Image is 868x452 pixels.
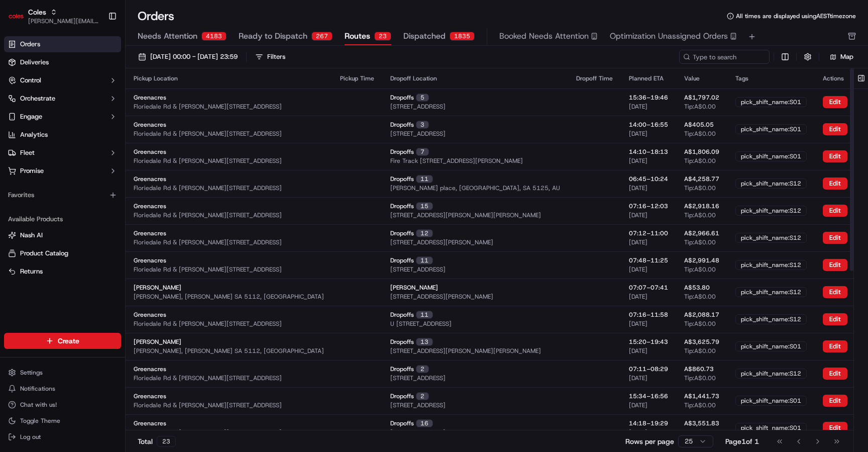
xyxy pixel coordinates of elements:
[134,293,324,301] span: [PERSON_NAME], [PERSON_NAME] SA 5112, [GEOGRAPHIC_DATA]
[576,74,613,82] div: Dropoff Time
[735,178,807,189] div: pick_shift_name:S12
[416,256,433,264] div: 11
[85,147,93,155] div: 💻
[416,365,429,373] div: 2
[684,401,716,409] span: Tip: A$0.00
[684,428,716,436] span: Tip: A$0.00
[684,238,716,246] span: Tip: A$0.00
[10,147,18,155] div: 📗
[629,94,668,102] span: 15:36 – 19:46
[4,227,121,243] button: Nash AI
[629,148,668,156] span: 14:10 – 18:13
[134,130,282,138] span: Floriedale Rd & [PERSON_NAME][STREET_ADDRESS]
[629,284,668,292] span: 07:07 – 07:41
[34,106,127,114] div: We're available if you need us!
[823,340,847,352] button: Edit
[8,231,117,240] a: Nash AI
[390,184,560,192] span: [PERSON_NAME] place, [GEOGRAPHIC_DATA], SA 5125, AU
[390,130,446,138] span: [STREET_ADDRESS]
[416,311,433,319] div: 11
[684,284,710,292] span: A$53.80
[684,157,716,165] span: Tip: A$0.00
[735,206,807,216] div: pick_shift_name:S12
[416,392,429,400] div: 2
[134,338,181,346] span: [PERSON_NAME]
[735,341,807,351] div: pick_shift_name:S01
[4,366,121,380] button: Settings
[610,30,728,42] span: Optimization Unassigned Orders
[4,145,121,161] button: Fleet
[20,130,48,139] span: Analytics
[134,211,282,219] span: Floriedale Rd & [PERSON_NAME][STREET_ADDRESS]
[134,365,166,373] span: Greenacres
[390,338,414,346] span: Dropoffs
[4,382,121,396] button: Notifications
[134,428,282,436] span: Floriedale Rd & [PERSON_NAME][STREET_ADDRESS]
[81,142,165,160] a: 💻API Documentation
[390,311,414,319] span: Dropoffs
[684,374,716,382] span: Tip: A$0.00
[684,320,716,328] span: Tip: A$0.00
[823,259,847,271] button: Edit
[134,347,324,355] span: [PERSON_NAME], [PERSON_NAME] SA 5112, [GEOGRAPHIC_DATA]
[684,311,719,319] span: A$2,088.17
[134,94,166,102] span: Greenacres
[416,94,429,102] div: 5
[340,74,374,82] div: Pickup Time
[390,365,414,373] span: Dropoffs
[629,311,668,319] span: 07:16 – 11:58
[20,148,35,157] span: Fleet
[735,97,807,107] div: pick_shift_name:S01
[134,157,282,165] span: Floriedale Rd & [PERSON_NAME][STREET_ADDRESS]
[390,401,446,409] span: [STREET_ADDRESS]
[134,374,282,382] span: Floriedale Rd & [PERSON_NAME][STREET_ADDRESS]
[499,30,589,42] span: Booked Needs Attention
[390,265,446,274] span: [STREET_ADDRESS]
[840,52,853,61] span: Map
[20,76,41,85] span: Control
[134,256,166,264] span: Greenacres
[416,338,433,346] div: 13
[390,175,414,183] span: Dropoffs
[629,428,647,436] span: [DATE]
[390,148,414,156] span: Dropoffs
[735,396,807,406] div: pick_shift_name:S01
[390,157,523,165] span: Fire Track [STREET_ADDRESS][PERSON_NAME]
[95,146,161,156] span: API Documentation
[684,347,716,355] span: Tip: A$0.00
[390,103,446,111] span: [STREET_ADDRESS]
[4,263,121,280] button: Returns
[684,121,714,129] span: A$405.05
[629,175,668,183] span: 06:45 – 10:24
[20,249,68,258] span: Product Catalog
[684,293,716,301] span: Tip: A$0.00
[4,333,121,349] button: Create
[684,338,719,346] span: A$3,625.79
[416,419,433,427] div: 16
[390,284,438,292] span: [PERSON_NAME]
[4,245,121,261] button: Product Catalog
[629,130,647,138] span: [DATE]
[684,392,719,400] span: A$1,441.73
[735,74,807,82] div: Tags
[251,50,290,64] button: Filters
[390,74,560,82] div: Dropoff Location
[390,211,541,219] span: [STREET_ADDRESS][PERSON_NAME][PERSON_NAME]
[20,146,77,156] span: Knowledge Base
[134,392,166,400] span: Greenacres
[735,314,807,324] div: pick_shift_name:S12
[8,8,24,24] img: Coles
[823,205,847,217] button: Edit
[134,284,181,292] span: [PERSON_NAME]
[28,7,46,17] button: Coles
[450,32,475,41] div: 1835
[625,436,674,446] p: Rows per page
[735,287,807,297] div: pick_shift_name:S12
[629,338,668,346] span: 15:20 – 19:43
[150,52,238,61] span: [DATE] 00:00 - [DATE] 23:59
[684,256,719,264] span: A$2,991.48
[416,121,429,129] div: 3
[629,103,647,111] span: [DATE]
[311,32,333,41] div: 267
[34,96,165,106] div: Start new chat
